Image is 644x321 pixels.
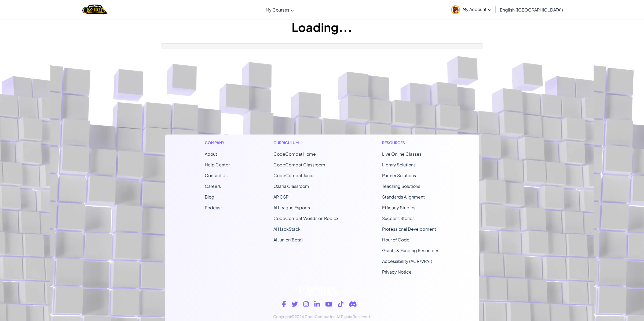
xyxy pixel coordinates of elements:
a: Standards Alignment [382,194,425,200]
img: avatar [451,5,460,14]
a: AP CSP [273,194,288,200]
a: Ozaria Classroom [273,183,309,189]
span: ©2024 CodeCombat Inc. [291,314,336,319]
a: Blog [205,194,214,200]
span: My Account [463,6,491,12]
a: Live Online Classes [382,151,422,157]
span: English ([GEOGRAPHIC_DATA]) [500,7,563,13]
h1: Company [205,140,230,145]
a: Grants & Funding Resources [382,248,439,253]
img: Ozaria logo [299,285,339,296]
span: Contact Us [205,173,228,178]
a: AI Junior (Beta) [273,237,303,242]
a: CodeCombat Junior [273,173,315,178]
a: My Courses [263,2,297,17]
a: CodeCombat Worlds on Roblox [273,215,338,221]
a: AI HackStack [273,226,301,232]
a: AI League Esports [273,205,310,210]
a: Ozaria by CodeCombat logo [82,4,107,15]
a: Library Solutions [382,162,416,167]
a: Help Center [205,162,230,167]
h1: Curriculum [273,140,338,145]
a: Teaching Solutions [382,183,420,189]
a: Careers [205,183,221,189]
span: All Rights Reserved. [336,314,371,319]
a: CodeCombat Classroom [273,162,325,167]
span: My Courses [266,7,289,13]
a: Hour of Code [382,237,409,242]
img: Home [82,4,107,15]
a: Privacy Notice [382,269,412,275]
a: About [205,151,217,157]
a: Success Stories [382,215,415,221]
span: CodeCombat Home [273,151,316,157]
span: Copyright [273,314,291,319]
a: My Account [448,1,494,18]
a: Accessibility (ACR/VPAT) [382,258,432,264]
h1: Resources [382,140,439,145]
a: Podcast [205,205,222,210]
a: Efficacy Studies [382,205,415,210]
a: Partner Solutions [382,173,416,178]
a: English ([GEOGRAPHIC_DATA]) [497,2,566,17]
a: Professional Development [382,226,436,232]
